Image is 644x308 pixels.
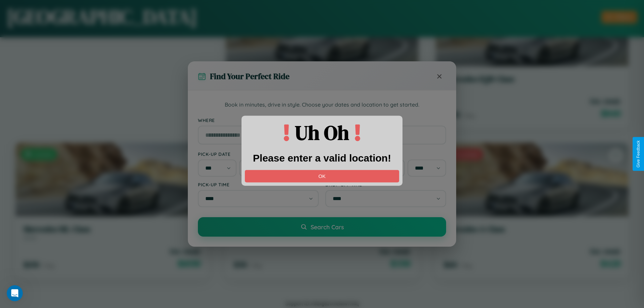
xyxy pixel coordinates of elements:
[311,223,344,231] span: Search Cars
[198,101,446,109] p: Book in minutes, drive in style. Choose your dates and location to get started.
[325,151,446,157] label: Drop-off Date
[210,71,289,82] h3: Find Your Perfect Ride
[198,117,446,123] label: Where
[325,182,446,187] label: Drop-off Time
[198,151,319,157] label: Pick-up Date
[198,182,319,187] label: Pick-up Time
